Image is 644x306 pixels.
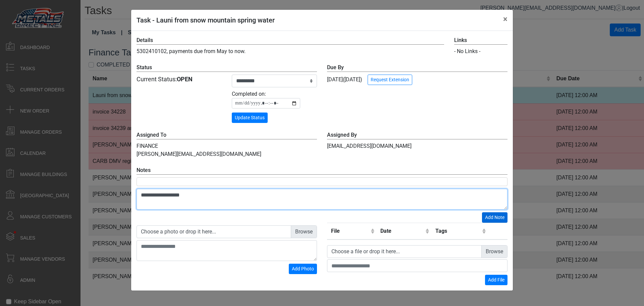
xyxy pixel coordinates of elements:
label: Status [137,63,317,72]
button: Add File [485,275,507,285]
span: Add File [488,277,504,282]
div: File [331,227,369,235]
span: Request Extension [371,77,409,82]
label: Assigned By [327,131,507,139]
div: Tags [435,227,480,235]
button: Update Status [232,113,268,123]
div: [EMAIL_ADDRESS][DOMAIN_NAME] [322,131,513,158]
strong: OPEN [177,76,193,83]
div: - No Links - [454,47,507,55]
label: Assigned To [137,131,317,139]
label: Due By [327,63,507,72]
button: Close [498,10,513,29]
label: Links [454,36,507,45]
button: Add Photo [289,264,317,274]
label: Details [137,36,444,45]
span: Add Note [485,215,504,220]
span: Update Status [235,115,265,120]
button: Request Extension [368,75,412,85]
button: Add Note [482,212,507,223]
span: Add Photo [292,266,314,271]
div: Completed on: [232,90,317,108]
label: Notes [137,166,507,175]
div: Current Status: [137,75,222,84]
h5: Task - Launi from snow mountain spring water [137,15,275,25]
th: Remove [488,223,507,240]
div: [DATE] ([DATE]) [327,63,507,85]
div: Date [380,227,424,235]
div: 5302410102, payments due from May to now. [131,36,449,55]
div: FINANCE [PERSON_NAME][EMAIL_ADDRESS][DOMAIN_NAME] [131,131,322,158]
